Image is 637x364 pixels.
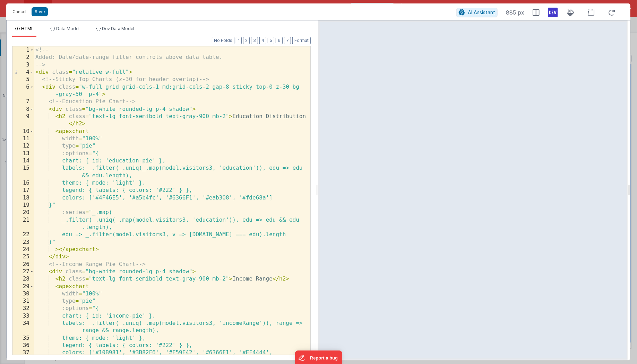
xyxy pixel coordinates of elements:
div: 3 [12,61,34,69]
div: 7 [12,98,34,105]
div: 27 [12,268,34,275]
div: 23 [12,239,34,246]
div: 12 [12,142,34,150]
div: 34 [12,320,34,335]
div: 18 [12,194,34,202]
button: 1 [236,37,242,44]
span: Dev Data Model [102,26,134,31]
button: Format [292,37,311,44]
div: 13 [12,150,34,157]
button: Cancel [9,7,30,17]
div: 24 [12,246,34,253]
div: 36 [12,342,34,349]
div: 37 [12,349,34,364]
div: 30 [12,290,34,298]
div: 6 [12,83,34,98]
button: No Folds [212,37,234,44]
div: 22 [12,231,34,238]
div: 17 [12,187,34,194]
div: 21 [12,216,34,231]
div: 35 [12,335,34,342]
div: 8 [12,106,34,113]
button: Save [32,7,48,16]
button: 3 [251,37,258,44]
div: 20 [12,209,34,216]
div: 31 [12,298,34,305]
div: 33 [12,312,34,320]
div: 16 [12,179,34,187]
div: 5 [12,76,34,83]
span: 885 px [506,8,524,17]
div: 9 [12,113,34,128]
button: 2 [243,37,250,44]
div: 10 [12,128,34,135]
div: 29 [12,283,34,290]
span: Data Model [56,26,79,31]
div: 25 [12,253,34,260]
button: 4 [259,37,266,44]
span: AI Assistant [468,9,495,15]
button: AI Assistant [456,8,498,17]
div: 32 [12,305,34,312]
span: HTML [21,26,34,31]
div: 14 [12,157,34,165]
div: 11 [12,135,34,142]
button: 7 [284,37,291,44]
div: 28 [12,275,34,283]
div: 15 [12,165,34,179]
button: 6 [276,37,283,44]
div: 1 [12,46,34,54]
div: 19 [12,202,34,209]
button: 5 [268,37,274,44]
div: 2 [12,54,34,61]
div: 26 [12,261,34,268]
div: 4 [12,69,34,76]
